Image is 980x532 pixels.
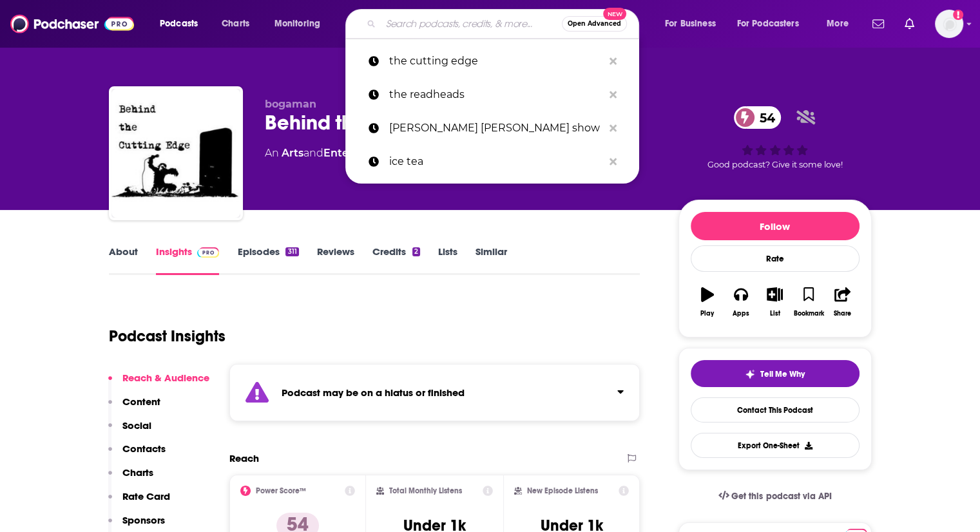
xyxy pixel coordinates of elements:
a: InsightsPodchaser Pro [156,245,220,275]
a: 54 [734,106,782,129]
span: and [303,147,323,159]
p: ice tea [389,145,603,178]
p: Charts [122,466,153,479]
div: Share [834,310,851,318]
h2: New Episode Listens [527,486,598,495]
a: Lists [438,245,457,275]
h2: Reach [229,452,259,464]
button: Open AdvancedNew [562,16,627,32]
a: the cutting edge [345,44,639,78]
div: 311 [285,247,298,256]
img: Podchaser Pro [197,247,220,258]
a: Entertainment [323,147,403,159]
button: Rate Card [108,490,170,514]
a: the readheads [345,78,639,111]
button: open menu [151,14,215,34]
div: 54Good podcast? Give it some love! [678,98,872,178]
button: Charts [108,466,153,490]
button: open menu [265,14,337,34]
button: Show profile menu [935,10,963,38]
img: Behind the Cutting Edge [111,89,240,218]
button: tell me why sparkleTell Me Why [691,360,860,387]
p: Rate Card [122,490,170,502]
div: Play [700,310,714,318]
a: Credits2 [372,245,420,275]
div: Apps [733,310,749,318]
button: Social [108,419,151,443]
p: Sponsors [122,514,165,526]
img: User Profile [935,10,963,38]
p: Content [122,395,160,408]
span: Logged in as GregKubie [935,10,963,38]
span: bogaman [265,98,316,110]
button: Follow [691,212,860,240]
img: Podchaser - Follow, Share and Rate Podcasts [10,12,134,36]
svg: Add a profile image [953,10,963,20]
a: Similar [476,245,507,275]
span: Get this podcast via API [731,491,831,502]
span: More [827,15,849,33]
p: Contacts [122,442,166,455]
p: the readheads [389,78,603,111]
a: ice tea [345,145,639,178]
p: Reach & Audience [122,372,209,384]
button: Share [825,279,859,325]
button: Reach & Audience [108,372,209,395]
button: List [758,279,791,325]
span: New [603,8,626,20]
span: 54 [747,106,782,129]
button: open menu [656,14,732,34]
h1: Podcast Insights [109,327,226,346]
img: tell me why sparkle [745,369,755,379]
p: the cutting edge [389,44,603,78]
div: Search podcasts, credits, & more... [358,9,651,39]
h2: Power Score™ [256,486,306,495]
a: Show notifications dropdown [867,13,889,35]
a: Episodes311 [237,245,298,275]
div: List [770,310,780,318]
span: Open Advanced [568,21,621,27]
section: Click to expand status details [229,364,640,421]
button: Apps [724,279,758,325]
button: open menu [818,14,865,34]
a: Show notifications dropdown [899,13,919,35]
p: lilah jo show [389,111,603,145]
a: Reviews [317,245,354,275]
button: Content [108,395,160,419]
span: Tell Me Why [760,369,805,379]
a: Arts [282,147,303,159]
a: [PERSON_NAME] [PERSON_NAME] show [345,111,639,145]
input: Search podcasts, credits, & more... [381,14,562,34]
p: Social [122,419,151,432]
div: Bookmark [793,310,823,318]
button: Bookmark [792,279,825,325]
button: Export One-Sheet [691,433,860,458]
span: Good podcast? Give it some love! [707,160,843,169]
button: open menu [729,14,818,34]
div: Rate [691,245,860,272]
a: Contact This Podcast [691,397,860,423]
a: Get this podcast via API [708,480,842,512]
div: 2 [412,247,420,256]
span: Charts [222,15,249,33]
h2: Total Monthly Listens [389,486,462,495]
strong: Podcast may be on a hiatus or finished [282,386,465,399]
span: For Business [665,15,716,33]
button: Contacts [108,442,166,466]
span: Monitoring [274,15,320,33]
span: For Podcasters [737,15,799,33]
button: Play [691,279,724,325]
span: Podcasts [160,15,198,33]
div: An podcast [265,146,445,161]
a: Charts [213,14,257,34]
a: About [109,245,138,275]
